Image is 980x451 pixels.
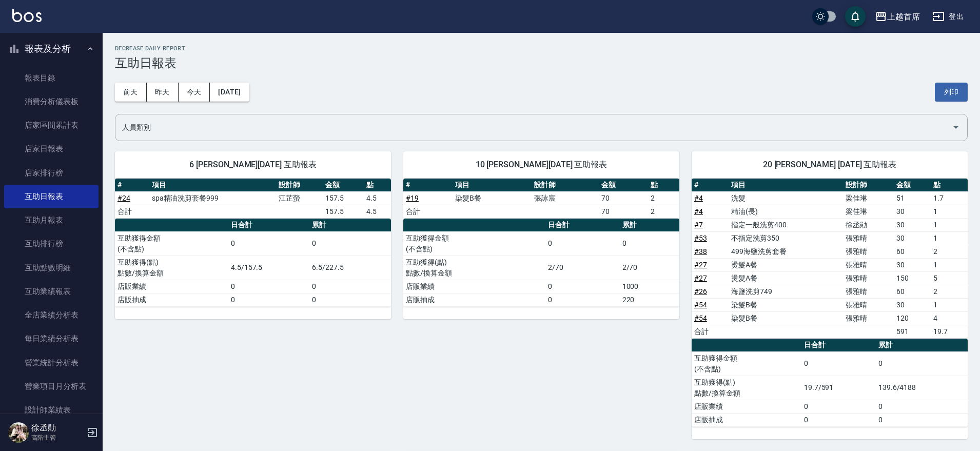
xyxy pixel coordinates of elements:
[928,7,968,26] button: 登出
[31,423,84,433] h5: 徐丞勛
[4,351,99,375] a: 營業統計分析表
[694,247,707,256] a: #38
[876,339,968,352] th: 累計
[692,351,801,376] td: 互助獲得金額 (不含點)
[729,191,843,205] td: 洗髮
[115,231,228,256] td: 互助獲得金額 (不含點)
[309,280,391,293] td: 0
[931,231,968,245] td: 1
[894,205,931,218] td: 30
[948,119,964,135] button: Open
[801,339,876,352] th: 日合計
[729,285,843,298] td: 海鹽洗剪749
[931,325,968,338] td: 19.7
[694,261,707,269] a: #27
[894,325,931,338] td: 591
[309,256,391,280] td: 6.5/227.5
[4,113,99,137] a: 店家區間累計表
[228,256,310,280] td: 4.5/157.5
[931,311,968,325] td: 4
[894,258,931,271] td: 30
[894,218,931,231] td: 30
[115,83,147,102] button: 前天
[403,219,679,307] table: a dense table
[210,83,249,102] button: [DATE]
[115,219,391,307] table: a dense table
[545,219,619,232] th: 日合計
[843,298,894,311] td: 張雅晴
[648,205,679,218] td: 2
[323,205,364,218] td: 157.5
[228,280,310,293] td: 0
[694,207,703,215] a: #4
[692,325,729,338] td: 合計
[620,280,679,293] td: 1000
[692,376,801,400] td: 互助獲得(點) 點數/換算金額
[692,413,801,426] td: 店販抽成
[692,400,801,413] td: 店販業績
[406,194,419,202] a: #19
[843,258,894,271] td: 張雅晴
[115,256,228,280] td: 互助獲得(點) 點數/換算金額
[843,285,894,298] td: 張雅晴
[729,231,843,245] td: 不指定洗剪350
[4,90,99,113] a: 消費分析儀表板
[620,219,679,232] th: 累計
[894,191,931,205] td: 51
[694,287,707,296] a: #26
[8,422,29,443] img: Person
[120,119,948,136] input: 人員名稱
[876,413,968,426] td: 0
[4,66,99,90] a: 報表目錄
[115,205,149,218] td: 合計
[4,303,99,327] a: 全店業績分析表
[228,219,310,232] th: 日合計
[694,194,703,202] a: #4
[179,83,210,102] button: 今天
[4,208,99,232] a: 互助月報表
[228,293,310,306] td: 0
[115,179,391,219] table: a dense table
[931,179,968,192] th: 點
[4,327,99,350] a: 每日業績分析表
[704,160,955,170] span: 20 [PERSON_NAME] [DATE] 互助報表
[599,191,648,205] td: 70
[871,6,924,27] button: 上越首席
[12,9,42,22] img: Logo
[403,293,545,306] td: 店販抽成
[694,301,707,309] a: #54
[876,400,968,413] td: 0
[599,179,648,192] th: 金額
[931,298,968,311] td: 1
[115,280,228,293] td: 店販業績
[729,298,843,311] td: 染髮B餐
[620,293,679,306] td: 220
[801,376,876,400] td: 19.7/591
[894,285,931,298] td: 60
[4,35,99,62] button: 報表及分析
[115,293,228,306] td: 店販抽成
[276,191,323,205] td: 江芷螢
[894,311,931,325] td: 120
[309,231,391,256] td: 0
[149,191,276,205] td: spa精油洗剪套餐999
[364,191,391,205] td: 4.5
[4,137,99,161] a: 店家日報表
[692,179,968,339] table: a dense table
[648,179,679,192] th: 點
[876,376,968,400] td: 139.6/4188
[323,179,364,192] th: 金額
[931,258,968,271] td: 1
[931,285,968,298] td: 2
[894,271,931,285] td: 150
[694,221,703,229] a: #7
[648,191,679,205] td: 2
[692,179,729,192] th: #
[894,231,931,245] td: 30
[843,271,894,285] td: 張雅晴
[545,293,619,306] td: 0
[931,205,968,218] td: 1
[843,205,894,218] td: 梁佳琳
[694,234,707,242] a: #53
[931,191,968,205] td: 1.7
